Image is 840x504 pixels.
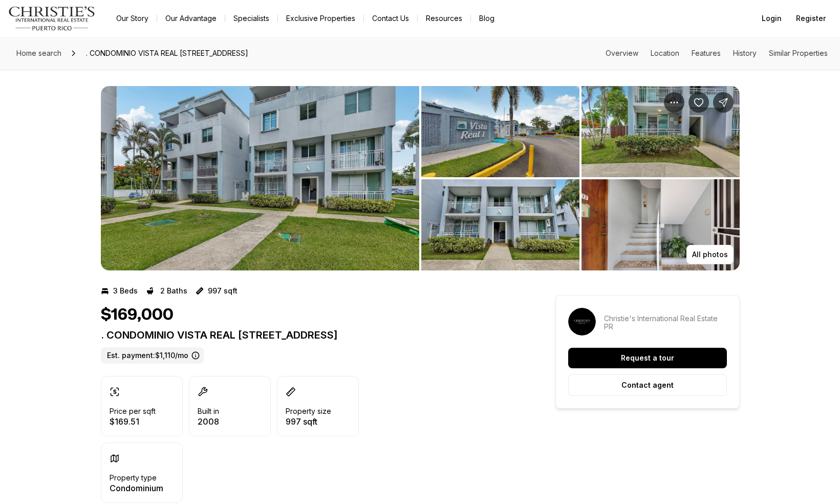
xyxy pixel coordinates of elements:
button: Save Property: . CONDOMINIO VISTA REAL 1 #A-107 [688,92,709,113]
p: Property type [110,474,157,482]
li: 2 of 8 [421,86,740,270]
p: . CONDOMINIO VISTA REAL [STREET_ADDRESS] [101,329,519,341]
button: View image gallery [581,179,740,270]
img: logo [8,6,96,31]
p: 2008 [198,417,219,426]
span: Home search [16,49,61,57]
a: Home search [12,45,66,61]
button: All photos [686,245,734,264]
a: Our Story [108,11,157,26]
p: $169.51 [110,417,156,426]
span: Login [762,14,782,23]
a: Skip to: Overview [606,49,638,57]
p: Built in [198,407,219,415]
p: Property size [286,407,331,415]
span: Register [796,14,826,23]
h1: $169,000 [101,305,174,325]
a: Specialists [225,11,277,26]
nav: Page section menu [606,49,828,57]
a: Skip to: Similar Properties [769,49,828,57]
p: 3 Beds [113,287,138,295]
label: Est. payment: $1,110/mo [101,347,204,364]
p: Contact agent [621,381,674,389]
a: Exclusive Properties [278,11,363,26]
button: Property options [664,92,684,113]
a: Resources [418,11,470,26]
a: Skip to: History [733,49,757,57]
div: Listing Photos [101,86,740,270]
span: . CONDOMINIO VISTA REAL [STREET_ADDRESS] [82,45,252,61]
button: View image gallery [421,179,579,270]
p: Request a tour [621,354,674,362]
button: View image gallery [101,86,419,270]
li: 1 of 8 [101,86,419,270]
a: Our Advantage [157,11,225,26]
a: Skip to: Features [692,49,721,57]
a: Blog [471,11,503,26]
button: Register [790,8,832,29]
p: Christie's International Real Estate PR [604,314,727,331]
button: Contact Us [364,11,417,26]
p: 997 sqft [208,287,238,295]
a: Skip to: Location [651,49,679,57]
p: Price per sqft [110,407,156,415]
p: 997 sqft [286,417,331,426]
p: Condominium [110,484,163,492]
p: All photos [692,250,728,259]
button: Contact agent [568,374,727,396]
p: 2 Baths [160,287,187,295]
button: Share Property: . CONDOMINIO VISTA REAL 1 #A-107 [713,92,734,113]
button: View image gallery [421,86,579,177]
button: Login [756,8,788,29]
button: View image gallery [581,86,740,177]
button: Request a tour [568,348,727,368]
